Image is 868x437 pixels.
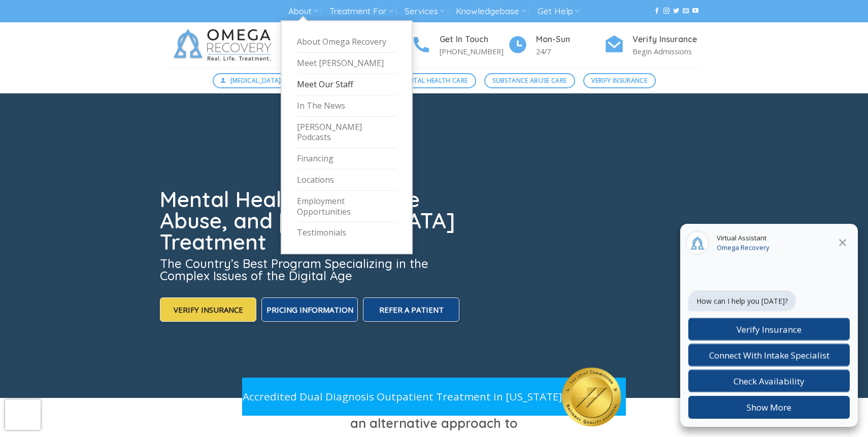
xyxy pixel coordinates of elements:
[683,8,689,15] a: Send us an email
[297,148,396,170] a: Financing
[242,388,562,405] p: Accredited Dual Diagnosis Outpatient Treatment in [US_STATE]
[411,33,508,58] a: Get In Touch [PHONE_NUMBER]
[484,73,575,88] a: Substance Abuse Care
[673,8,679,15] a: Follow on Twitter
[5,399,41,430] iframe: reCAPTCHA
[440,46,508,57] p: [PHONE_NUMBER]
[654,8,660,15] a: Follow on Facebook
[492,76,566,85] span: Substance Abuse Care
[297,222,396,243] a: Testimonials
[297,53,396,74] a: Meet [PERSON_NAME]
[536,46,604,57] p: 24/7
[213,73,290,88] a: [MEDICAL_DATA]
[405,2,445,21] a: Services
[538,2,580,21] a: Get Help
[632,46,700,57] p: Begin Admissions
[297,95,396,117] a: In The News
[297,117,396,149] a: [PERSON_NAME] Podcasts
[692,8,698,15] a: Follow on YouTube
[536,33,604,46] h4: Mon-Sun
[591,76,647,85] span: Verify Insurance
[632,33,700,46] h4: Verify Insurance
[392,73,476,88] a: Mental Health Care
[288,2,318,21] a: About
[160,257,461,282] h3: The Country’s Best Program Specializing in the Complex Issues of the Digital Age
[168,22,282,68] img: Omega Recovery
[400,76,468,85] span: Mental Health Care
[297,31,396,53] a: About Omega Recovery
[297,170,396,191] a: Locations
[160,189,461,253] h1: Mental Health, Substance Abuse, and [MEDICAL_DATA] Treatment
[168,413,700,433] h3: an alternative approach to
[456,2,526,21] a: Knowledgebase
[440,33,508,46] h4: Get In Touch
[663,8,670,15] a: Follow on Instagram
[583,73,656,88] a: Verify Insurance
[329,2,393,21] a: Treatment For
[297,74,396,95] a: Meet Our Staff
[230,76,281,85] span: [MEDICAL_DATA]
[297,191,396,223] a: Employment Opportunities
[604,33,700,58] a: Verify Insurance Begin Admissions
